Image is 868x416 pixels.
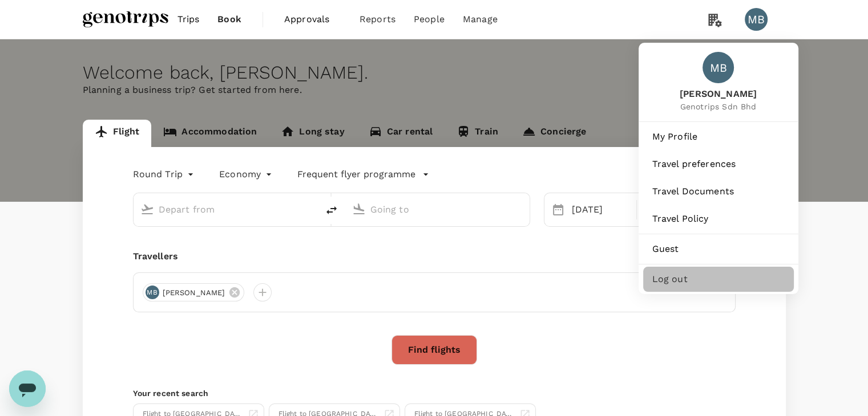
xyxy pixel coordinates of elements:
[318,197,345,224] button: delete
[652,130,785,144] span: My Profile
[445,120,510,147] a: Train
[159,201,294,218] input: Depart from
[370,201,506,218] input: Going to
[83,62,786,83] div: Welcome back , [PERSON_NAME] .
[297,168,415,181] p: Frequent flyer programme
[652,157,785,171] span: Travel preferences
[510,120,598,147] a: Concierge
[133,388,736,399] p: Your recent search
[643,179,794,204] a: Travel Documents
[156,287,232,299] span: [PERSON_NAME]
[522,208,524,210] button: Open
[83,83,786,97] p: Planning a business trip? Get started from here.
[652,185,785,198] span: Travel Documents
[745,8,768,31] div: MB
[83,120,152,147] a: Flight
[297,168,429,181] button: Frequent flyer programme
[177,13,200,26] span: Trips
[463,13,498,26] span: Manage
[643,206,794,231] a: Travel Policy
[643,267,794,292] div: Log out
[643,124,794,149] a: My Profile
[652,242,785,256] span: Guest
[652,212,785,226] span: Travel Policy
[9,370,46,407] iframe: Button to launch messaging window
[133,250,736,263] div: Travellers
[391,335,477,365] button: Find flights
[360,13,395,26] span: Reports
[151,120,269,147] a: Accommodation
[357,120,445,147] a: Car rental
[703,52,734,83] div: MB
[143,283,245,301] div: MB[PERSON_NAME]
[680,88,757,101] span: [PERSON_NAME]
[643,152,794,177] a: Travel preferences
[310,208,312,210] button: Open
[146,286,159,299] div: MB
[652,272,785,286] span: Log out
[269,120,356,147] a: Long stay
[217,13,241,26] span: Book
[133,165,197,183] div: Round Trip
[83,7,168,32] img: Genotrips - ALL
[414,13,445,26] span: People
[567,198,634,221] div: [DATE]
[284,13,341,26] span: Approvals
[680,101,757,112] span: Genotrips Sdn Bhd
[643,236,794,262] a: Guest
[219,165,274,183] div: Economy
